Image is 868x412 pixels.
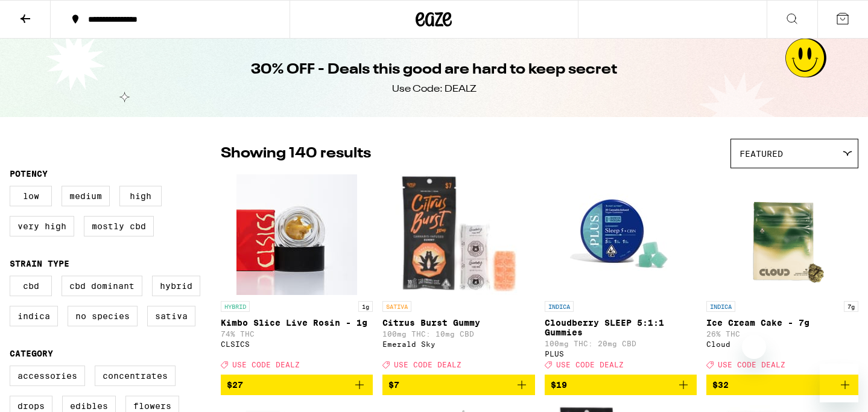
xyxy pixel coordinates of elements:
[10,276,52,296] label: CBD
[147,306,195,326] label: Sativa
[221,340,373,348] div: CLSICS
[227,380,243,390] span: $27
[706,375,858,395] button: Add to bag
[10,186,52,206] label: Low
[236,174,357,295] img: CLSICS - Kimbo Slice Live Rosin - 1g
[382,375,534,395] button: Add to bag
[388,380,399,390] span: $7
[221,375,373,395] button: Add to bag
[382,340,534,348] div: Emerald Sky
[706,340,858,348] div: Cloud
[722,174,843,295] img: Cloud - Ice Cream Cake - 7g
[232,361,300,369] span: USE CODE DEALZ
[545,375,697,395] button: Add to bag
[394,361,461,369] span: USE CODE DEALZ
[221,174,373,375] a: Open page for Kimbo Slice Live Rosin - 1g from CLSICS
[545,318,697,337] p: Cloudberry SLEEP 5:1:1 Gummies
[545,301,574,312] p: INDICA
[740,149,783,159] span: Featured
[556,361,624,369] span: USE CODE DEALZ
[119,186,162,206] label: High
[396,174,521,295] img: Emerald Sky - Citrus Burst Gummy
[706,174,858,375] a: Open page for Ice Cream Cake - 7g from Cloud
[62,186,110,206] label: Medium
[221,301,250,312] p: HYBRID
[10,259,69,268] legend: Strain Type
[718,361,785,369] span: USE CODE DEALZ
[551,380,567,390] span: $19
[10,216,74,236] label: Very High
[545,174,697,375] a: Open page for Cloudberry SLEEP 5:1:1 Gummies from PLUS
[10,349,53,358] legend: Category
[358,301,373,312] p: 1g
[545,350,697,358] div: PLUS
[392,83,477,96] div: Use Code: DEALZ
[84,216,154,236] label: Mostly CBD
[221,330,373,338] p: 74% THC
[68,306,138,326] label: No Species
[712,380,729,390] span: $32
[742,335,766,359] iframe: Close message
[10,366,85,386] label: Accessories
[382,174,534,375] a: Open page for Citrus Burst Gummy from Emerald Sky
[221,144,371,164] p: Showing 140 results
[382,301,411,312] p: SATIVA
[820,364,858,402] iframe: Button to launch messaging window
[382,318,534,328] p: Citrus Burst Gummy
[62,276,142,296] label: CBD Dominant
[10,169,48,179] legend: Potency
[152,276,200,296] label: Hybrid
[706,330,858,338] p: 26% THC
[545,340,697,347] p: 100mg THC: 20mg CBD
[10,306,58,326] label: Indica
[382,330,534,338] p: 100mg THC: 10mg CBD
[706,301,735,312] p: INDICA
[706,318,858,328] p: Ice Cream Cake - 7g
[251,60,617,80] h1: 30% OFF - Deals this good are hard to keep secret
[844,301,858,312] p: 7g
[221,318,373,328] p: Kimbo Slice Live Rosin - 1g
[560,174,681,295] img: PLUS - Cloudberry SLEEP 5:1:1 Gummies
[95,366,176,386] label: Concentrates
